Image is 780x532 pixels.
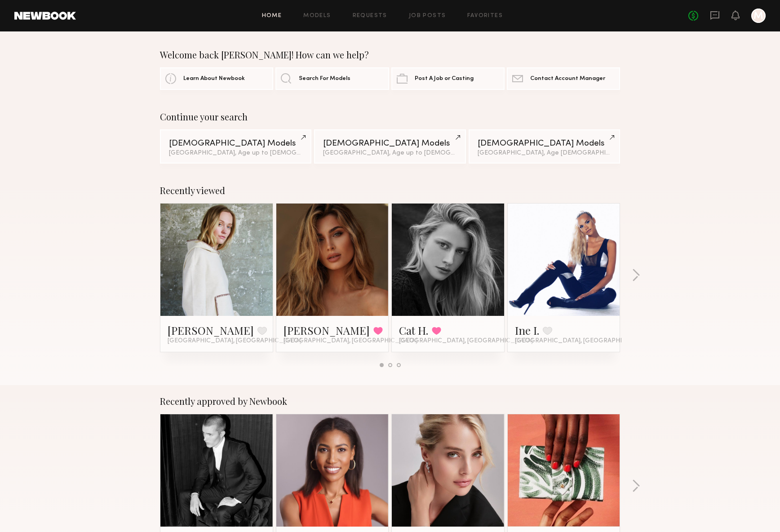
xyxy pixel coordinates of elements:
[284,337,417,345] span: [GEOGRAPHIC_DATA], [GEOGRAPHIC_DATA]
[160,67,273,90] a: Learn About Newbook
[160,129,311,164] a: [DEMOGRAPHIC_DATA] Models[GEOGRAPHIC_DATA], Age up to [DEMOGRAPHIC_DATA].
[391,67,505,90] a: Post A Job or Casting
[409,13,446,19] a: Job Posts
[299,76,350,82] span: Search For Models
[415,76,474,82] span: Post A Job or Casting
[314,129,465,164] a: [DEMOGRAPHIC_DATA] Models[GEOGRAPHIC_DATA], Age up to [DEMOGRAPHIC_DATA].
[515,323,539,337] a: Ine I.
[160,396,620,407] div: Recently approved by Newbook
[160,49,620,60] div: Welcome back [PERSON_NAME]! How can we help?
[399,323,428,337] a: Cat H.
[478,139,611,148] div: [DEMOGRAPHIC_DATA] Models
[169,139,302,148] div: [DEMOGRAPHIC_DATA] Models
[515,337,649,345] span: [GEOGRAPHIC_DATA], [GEOGRAPHIC_DATA]
[399,337,533,345] span: [GEOGRAPHIC_DATA], [GEOGRAPHIC_DATA]
[275,67,389,90] a: Search For Models
[530,76,605,82] span: Contact Account Manager
[751,9,766,23] a: M
[160,111,620,122] div: Continue your search
[160,185,620,196] div: Recently viewed
[353,13,387,19] a: Requests
[303,13,331,19] a: Models
[469,129,620,164] a: [DEMOGRAPHIC_DATA] Models[GEOGRAPHIC_DATA], Age [DEMOGRAPHIC_DATA] y.o.
[323,150,456,156] div: [GEOGRAPHIC_DATA], Age up to [DEMOGRAPHIC_DATA].
[467,13,503,19] a: Favorites
[284,323,370,337] a: [PERSON_NAME]
[478,150,611,156] div: [GEOGRAPHIC_DATA], Age [DEMOGRAPHIC_DATA] y.o.
[262,13,282,19] a: Home
[183,76,245,82] span: Learn About Newbook
[323,139,456,148] div: [DEMOGRAPHIC_DATA] Models
[507,67,620,90] a: Contact Account Manager
[168,337,301,345] span: [GEOGRAPHIC_DATA], [GEOGRAPHIC_DATA]
[168,323,254,337] a: [PERSON_NAME]
[169,150,302,156] div: [GEOGRAPHIC_DATA], Age up to [DEMOGRAPHIC_DATA].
